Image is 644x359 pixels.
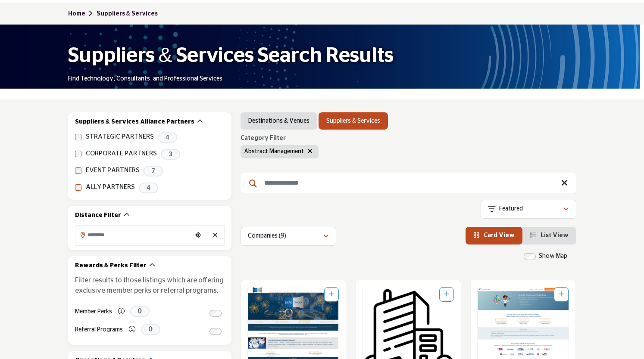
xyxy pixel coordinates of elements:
[539,252,567,261] label: Show Map
[75,118,194,127] h2: Suppliers & Services Alliance Partners
[161,149,180,160] span: 3
[75,167,81,174] input: EVENT PARTNERS checkbox
[68,43,394,69] h1: Suppliers & Services Search Results
[97,11,158,17] a: Suppliers & Services
[248,117,309,125] a: Destinations & Venues
[248,232,286,241] p: Companies (9)
[68,11,97,17] a: Home
[541,232,569,238] span: List View
[86,149,157,159] label: CORPORATE PARTNERS
[473,232,515,238] a: View Card
[444,291,449,297] a: Add To List
[481,200,576,219] button: Featured
[75,151,81,157] input: CORPORATE PARTNERS checkbox
[75,304,112,319] label: Member Perks
[209,310,222,317] input: Switch to Member Perks
[209,226,222,245] div: Clear search location
[139,183,158,193] span: 4
[141,324,160,335] span: 0
[559,291,564,297] a: Add To List
[466,227,522,244] li: Card View
[75,275,225,296] p: Filter results to those listings which are offering exclusive member perks or referral programs.
[158,132,177,143] span: 4
[241,135,319,142] h6: Category Filter
[241,227,336,246] button: Companies (9)
[499,205,523,214] p: Featured
[130,306,150,317] span: 0
[86,183,135,192] label: ALLY PARTNERS
[144,166,163,176] span: 7
[75,322,123,337] label: Referral Programs
[75,134,81,140] input: STRATEGIC PARTNERS checkbox
[86,166,140,176] label: EVENT PARTNERS
[522,227,576,244] li: List View
[192,226,205,245] div: Choose your current location
[75,184,81,191] input: ALLY PARTNERS checkbox
[326,117,380,125] a: Suppliers & Services
[75,211,121,220] h2: Distance Filter
[530,232,569,238] a: View List
[209,328,222,335] input: Switch to Referral Programs
[86,132,154,142] label: STRATEGIC PARTNERS
[484,232,515,238] span: Card View
[329,291,334,297] a: Add To List
[75,226,192,243] input: Search Location
[244,149,304,155] span: Abstract Management
[241,173,576,193] input: Search Keyword
[75,262,147,270] h2: Rewards & Perks Filter
[68,75,222,84] p: Find Technology, Consultants, and Professional Services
